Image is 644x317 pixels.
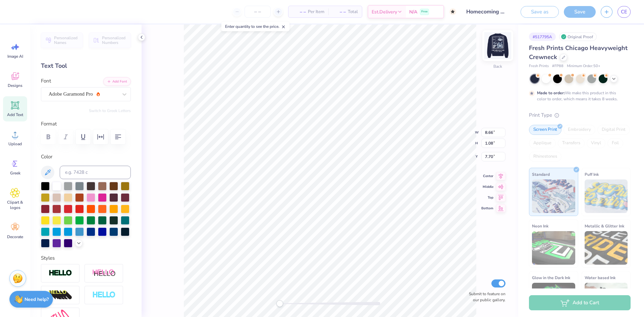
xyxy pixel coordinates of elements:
[7,234,23,240] span: Decorate
[481,184,493,190] span: Middle
[529,111,631,119] div: Print Type
[618,6,631,18] a: CE
[4,200,26,210] span: Clipart & logos
[585,222,624,229] span: Metallic & Glitter Ink
[7,112,23,117] span: Add Text
[532,231,575,265] img: Neon Ink
[41,153,131,161] label: Color
[567,63,600,69] span: Minimum Order: 50 +
[465,291,505,303] label: Submit to feature on our public gallery.
[532,222,548,229] span: Neon Ink
[585,171,599,178] span: Puff Ink
[481,206,493,211] span: Bottom
[89,33,131,48] button: Personalized Numbers
[332,8,346,15] span: – –
[41,77,51,85] label: Font
[8,141,22,147] span: Upload
[49,269,72,277] img: Stroke
[409,8,417,15] span: N/A
[41,33,83,48] button: Personalized Names
[585,283,628,316] img: Water based Ink
[529,33,556,41] div: # 517795A
[49,290,72,301] img: 3D Illusion
[529,152,561,162] div: Rhinestones
[532,179,575,213] img: Standard
[607,138,623,148] div: Foil
[532,283,575,316] img: Glow in the Dark Ink
[41,254,55,262] label: Styles
[24,296,49,303] strong: Need help?
[537,90,620,102] div: We make this product in this color to order, which means it takes 8 weeks.
[563,125,595,135] div: Embroidery
[276,300,283,307] div: Accessibility label
[552,63,563,69] span: # FP88
[529,138,556,148] div: Applique
[532,171,550,178] span: Standard
[348,8,358,15] span: Total
[292,8,306,15] span: – –
[493,63,502,69] div: Back
[372,8,397,15] span: Est. Delivery
[8,83,22,88] span: Designs
[537,90,565,96] strong: Made to order:
[41,61,131,70] div: Text Tool
[7,54,23,59] span: Image AI
[103,77,131,86] button: Add Font
[41,120,131,128] label: Format
[587,138,605,148] div: Vinyl
[54,36,79,45] span: Personalized Names
[92,269,116,277] img: Shadow
[585,231,628,265] img: Metallic & Glitter Ink
[484,32,511,59] img: Back
[308,8,324,15] span: Per Item
[597,125,630,135] div: Digital Print
[585,274,615,281] span: Water based Ink
[89,108,131,113] button: Switch to Greek Letters
[92,291,116,299] img: Negative Space
[558,138,585,148] div: Transfers
[532,274,570,281] span: Glow in the Dark Ink
[481,173,493,179] span: Center
[621,8,627,16] span: CE
[559,33,597,41] div: Original Proof
[421,9,428,14] span: Free
[245,6,271,18] input: – –
[481,195,493,200] span: Top
[60,166,131,179] input: e.g. 7428 c
[221,22,289,31] div: Enter quantity to see the price.
[529,63,549,69] span: Fresh Prints
[529,44,628,61] span: Fresh Prints Chicago Heavyweight Crewneck
[529,125,561,135] div: Screen Print
[102,36,127,45] span: Personalized Numbers
[585,179,628,213] img: Puff Ink
[461,5,511,18] input: Untitled Design
[10,170,20,176] span: Greek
